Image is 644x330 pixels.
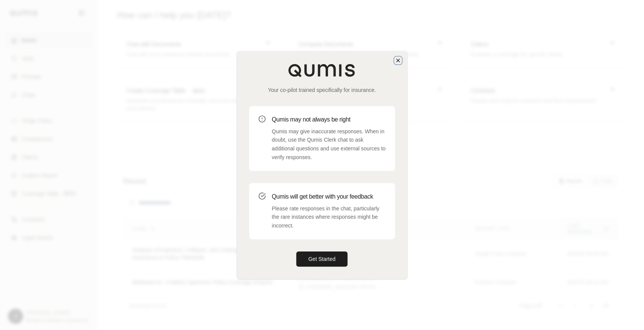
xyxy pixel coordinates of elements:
[249,86,395,94] p: Your co-pilot trained specifically for insurance.
[296,251,348,267] button: Get Started
[272,127,386,162] p: Qumis may give inaccurate responses. When in doubt, use the Qumis Clerk chat to ask additional qu...
[272,192,386,201] h3: Qumis will get better with your feedback
[288,63,356,77] img: Qumis Logo
[272,204,386,230] p: Please rate responses in the chat, particularly the rare instances where responses might be incor...
[272,115,386,124] h3: Qumis may not always be right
